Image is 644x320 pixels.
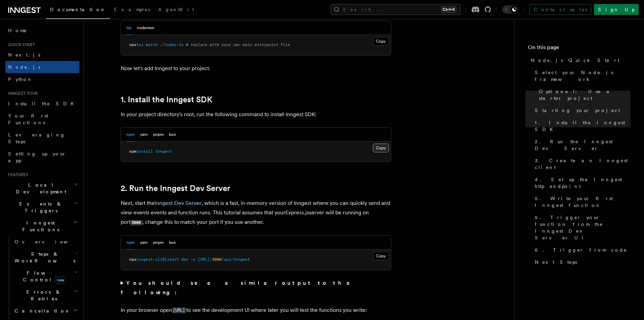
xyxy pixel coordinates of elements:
[121,64,391,73] p: Now let's add Inngest to your project.
[12,236,79,248] a: Overview
[136,42,143,47] span: tsx
[5,179,79,198] button: Local Development
[5,98,79,110] a: Install the SDK
[169,236,176,250] button: bun
[373,144,389,152] button: Copy
[136,149,153,154] span: install
[221,257,250,262] span: /api/inngest
[535,195,630,209] span: 5. Write your first Inngest function
[5,200,74,214] span: Events & Triggers
[130,220,142,226] code: 3000
[539,88,630,102] span: Optional: Use a starter project
[5,110,79,129] a: Your first Functions
[158,7,194,12] span: AgentKit
[502,5,518,14] button: Toggle dark mode
[535,138,630,152] span: 2. Run the Inngest Dev Server
[529,4,591,15] a: Contact sales
[8,77,33,82] span: Python
[12,289,73,302] span: Errors & Retries
[191,257,195,262] span: -u
[121,280,360,296] strong: You should see a similar output to the following:
[8,132,65,144] span: Leveraging Steps
[129,42,136,47] span: npx
[114,7,150,12] span: Examples
[5,42,35,47] span: Quick start
[535,157,630,171] span: 3. Create an Inngest client
[154,2,198,18] a: AgentKit
[536,85,630,104] a: Optional: Use a starter project
[146,42,158,47] span: watch
[532,116,630,135] a: 1. Install the Inngest SDK
[172,307,186,313] code: [URL]
[55,276,66,284] span: new
[8,27,27,34] span: Home
[126,21,132,35] button: tsx
[532,173,630,192] a: 4. Set up the Inngest http endpoint
[8,151,66,163] span: Setting up your app
[532,66,630,85] a: Select your Node.js framework
[129,257,136,262] span: npx
[535,214,630,241] span: 5. Trigger your function from the Inngest Dev Server UI
[212,257,221,262] span: 3000
[121,305,391,315] p: In your browser open to see the development UI where later you will test the functions you write:
[8,101,78,106] span: Install the SDK
[172,307,186,313] a: [URL]
[140,236,148,250] button: yarn
[5,148,79,167] a: Setting up your app
[535,119,630,133] span: 1. Install the Inngest SDK
[12,267,79,286] button: Flow Controlnew
[12,286,79,305] button: Errors & Retries
[5,129,79,148] a: Leveraging Steps
[373,252,389,260] button: Copy
[5,182,74,195] span: Local Development
[5,49,79,61] a: Next.js
[126,128,135,142] button: npm
[8,113,48,125] span: Your first Functions
[12,248,79,267] button: Steps & Workflows
[8,52,40,58] span: Next.js
[5,198,79,217] button: Events & Triggers
[5,61,79,73] a: Node.js
[140,128,148,142] button: yarn
[528,54,630,66] a: Node.js Quick Start
[50,7,106,12] span: Documentation
[5,24,79,37] a: Home
[198,257,212,262] span: [URL]:
[441,6,456,13] kbd: Ctrl+K
[373,37,389,46] button: Copy
[121,278,391,297] summary: You should see a similar output to the following:
[110,2,154,18] a: Examples
[532,104,630,116] a: Starting your project
[532,192,630,211] a: 5. Write your first Inngest function
[46,2,110,19] a: Documentation
[331,4,460,15] button: Search...Ctrl+K
[12,305,79,317] button: Cancellation
[5,73,79,85] a: Python
[153,128,164,142] button: pnpm
[121,110,391,119] p: In your project directory's root, run the following command to install Inngest SDK:
[5,219,73,233] span: Inngest Functions
[12,251,75,264] span: Steps & Workflows
[121,184,230,193] a: 2. Run the Inngest Dev Server
[121,198,391,227] p: Next, start the , which is a fast, in-memory version of Inngest where you can quickly send and vi...
[535,69,630,83] span: Select your Node.js framework
[181,257,188,262] span: dev
[532,211,630,244] a: 5. Trigger your function from the Inngest Dev Server UI
[154,200,201,206] a: Inngest Dev Server
[5,217,79,236] button: Inngest Functions
[169,128,176,142] button: bun
[137,21,154,35] button: nodemon
[532,154,630,173] a: 3. Create an Inngest client
[129,149,136,154] span: npm
[528,43,630,54] h4: On this page
[532,135,630,154] a: 2. Run the Inngest Dev Server
[594,4,639,15] a: Sign Up
[12,307,70,314] span: Cancellation
[531,57,619,64] span: Node.js Quick Start
[126,236,135,250] button: npm
[12,270,74,283] span: Flow Control
[5,172,28,177] span: Features
[8,64,40,70] span: Node.js
[535,176,630,190] span: 4. Set up the Inngest http endpoint
[153,236,164,250] button: pnpm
